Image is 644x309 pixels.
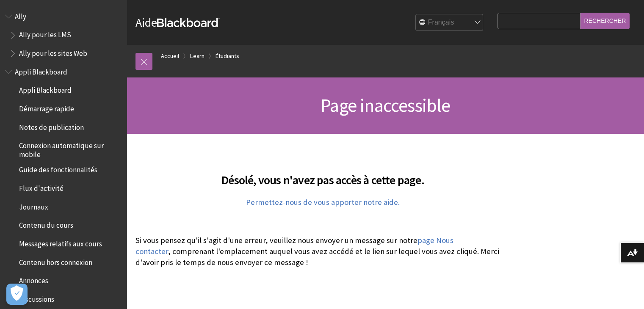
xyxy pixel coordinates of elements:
[19,139,121,159] span: Connexion automatique sur mobile
[19,83,72,95] span: Appli Blackboard
[19,163,97,174] span: Guide des fonctionnalités
[580,13,630,29] input: Rechercher
[161,51,179,61] a: Accueil
[6,284,28,305] button: Ouvrir le centre de préférences
[19,28,71,39] span: Ally pour les LMS
[157,18,220,27] strong: Blackboard
[19,237,102,248] span: Messages relatifs aux cours
[19,200,48,211] span: Journaux
[19,292,54,303] span: Discussions
[19,120,84,132] span: Notes de publication
[135,235,453,257] a: page Nous contacter
[19,181,64,193] span: Flux d'activité
[135,235,510,268] p: Si vous pensez qu'il s'agit d'une erreur, veuillez nous envoyer un message sur notre , comprenant...
[135,15,220,30] a: AideBlackboard
[19,274,48,285] span: Annonces
[321,94,450,117] span: Page inaccessible
[190,51,205,61] a: Learn
[19,255,92,267] span: Contenu hors connexion
[246,197,400,207] a: Permettez-nous de vous apporter notre aide.
[5,9,122,61] nav: Book outline for Anthology Ally Help
[15,9,26,21] span: Ally
[416,14,484,31] select: Site Language Selector
[216,51,239,61] a: Étudiants
[135,161,510,189] h2: Désolé, vous n'avez pas accès à cette page.
[19,218,73,230] span: Contenu du cours
[19,102,74,113] span: Démarrage rapide
[19,46,87,58] span: Ally pour les sites Web
[15,65,67,76] span: Appli Blackboard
